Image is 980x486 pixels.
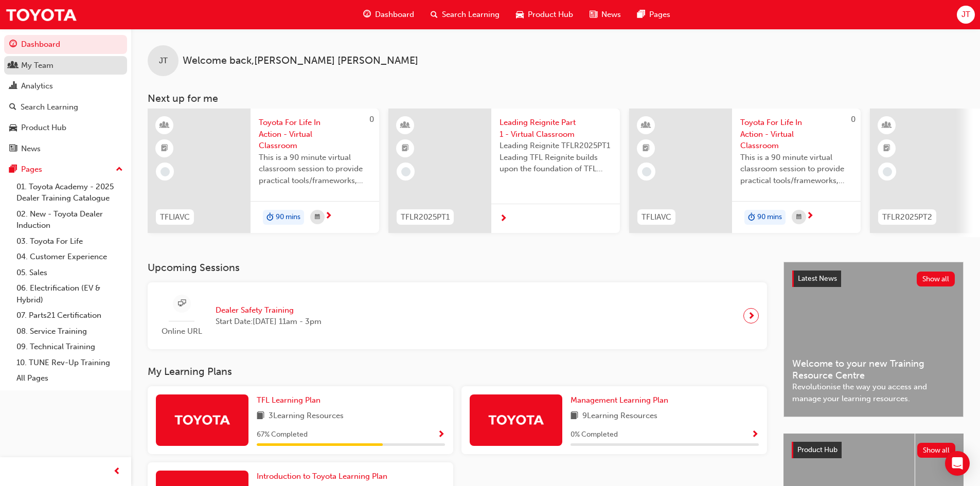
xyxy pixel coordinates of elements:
a: 10. TUNE Rev-Up Training [12,355,127,371]
span: pages-icon [9,165,17,174]
span: news-icon [9,145,17,154]
span: book-icon [257,410,264,423]
a: Dashboard [4,35,127,54]
span: next-icon [500,214,507,224]
a: TFLR2025PT1Leading Reignite Part 1 - Virtual ClassroomLeading Reignite TFLR2025PT1 Leading TFL Re... [388,109,620,233]
button: Show Progress [437,428,445,441]
span: Pages [649,9,670,21]
span: sessionType_ONLINE_URL-icon [178,297,186,310]
span: people-icon [9,61,17,70]
span: car-icon [516,8,524,21]
span: Online URL [156,326,207,337]
a: Search Learning [4,98,127,117]
span: book-icon [571,410,578,423]
div: Search Learning [21,101,78,113]
a: News [4,139,127,158]
span: Dashboard [375,9,414,21]
span: This is a 90 minute virtual classroom session to provide practical tools/frameworks, behaviours a... [740,152,852,187]
span: guage-icon [9,40,17,49]
span: Toyota For Life In Action - Virtual Classroom [740,117,852,152]
span: Show Progress [437,430,445,440]
span: Product Hub [797,445,838,454]
button: Show all [917,443,956,458]
span: 90 mins [276,211,300,223]
span: booktick-icon [643,142,650,155]
a: 04. Customer Experience [12,249,127,265]
a: My Team [4,56,127,75]
span: Search Learning [442,9,500,21]
span: booktick-icon [883,142,890,155]
h3: Next up for me [131,93,980,104]
div: Analytics [21,80,53,92]
span: learningResourceType_INSTRUCTOR_LED-icon [883,119,890,132]
a: search-iconSearch Learning [422,4,508,25]
span: Dealer Safety Training [216,304,322,316]
button: Show all [917,272,955,286]
div: Product Hub [21,122,66,134]
span: TFLR2025PT1 [401,211,450,223]
div: Pages [21,164,42,175]
span: This is a 90 minute virtual classroom session to provide practical tools/frameworks, behaviours a... [259,152,371,187]
span: learningRecordVerb_NONE-icon [401,167,411,176]
a: Product HubShow all [792,442,955,458]
span: next-icon [806,212,814,221]
a: 02. New - Toyota Dealer Induction [12,206,127,233]
a: 06. Electrification (EV & Hybrid) [12,280,127,308]
span: TFLR2025PT2 [882,211,932,223]
span: next-icon [325,212,332,221]
a: car-iconProduct Hub [508,4,581,25]
button: JT [957,6,975,24]
span: duration-icon [266,211,274,224]
span: Show Progress [751,430,759,440]
span: up-icon [116,163,123,176]
a: 07. Parts21 Certification [12,308,127,323]
span: chart-icon [9,82,17,91]
img: Trak [488,410,544,428]
span: 0 [369,115,374,124]
span: Latest News [798,274,837,283]
a: 08. Service Training [12,323,127,339]
span: Leading Reignite Part 1 - Virtual Classroom [500,117,612,140]
a: 09. Technical Training [12,339,127,355]
span: 90 mins [757,211,782,223]
span: JT [159,55,168,67]
a: TFL Learning Plan [257,394,325,406]
a: Introduction to Toyota Learning Plan [257,471,391,482]
span: learningResourceType_INSTRUCTOR_LED-icon [402,119,409,132]
a: Management Learning Plan [571,394,672,406]
a: 03. Toyota For Life [12,233,127,249]
span: learningResourceType_INSTRUCTOR_LED-icon [161,119,168,132]
span: next-icon [747,309,755,323]
span: learningRecordVerb_NONE-icon [642,167,651,176]
span: search-icon [431,8,438,21]
a: Analytics [4,77,127,96]
span: Management Learning Plan [571,395,668,405]
button: DashboardMy TeamAnalyticsSearch LearningProduct HubNews [4,33,127,160]
a: Trak [5,3,77,26]
button: Show Progress [751,428,759,441]
a: 01. Toyota Academy - 2025 Dealer Training Catalogue [12,179,127,206]
a: Online URLDealer Safety TrainingStart Date:[DATE] 11am - 3pm [156,291,759,341]
a: 05. Sales [12,265,127,281]
span: Welcome back , [PERSON_NAME] [PERSON_NAME] [183,55,418,67]
span: Leading Reignite TFLR2025PT1 Leading TFL Reignite builds upon the foundation of TFL Reignite, rea... [500,140,612,175]
a: guage-iconDashboard [355,4,422,25]
div: Open Intercom Messenger [945,451,970,476]
a: Latest NewsShow allWelcome to your new Training Resource CentreRevolutionise the way you access a... [783,262,964,417]
a: news-iconNews [581,4,629,25]
span: News [601,9,621,21]
span: search-icon [9,103,16,112]
span: 67 % Completed [257,429,308,441]
a: Latest NewsShow all [792,271,955,287]
span: pages-icon [637,8,645,21]
span: learningRecordVerb_NONE-icon [161,167,170,176]
span: duration-icon [748,211,755,224]
span: guage-icon [363,8,371,21]
span: calendar-icon [315,211,320,224]
button: Pages [4,160,127,179]
span: booktick-icon [161,142,168,155]
span: 9 Learning Resources [582,410,657,423]
span: TFLIAVC [160,211,190,223]
a: All Pages [12,370,127,386]
span: 0 % Completed [571,429,618,441]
